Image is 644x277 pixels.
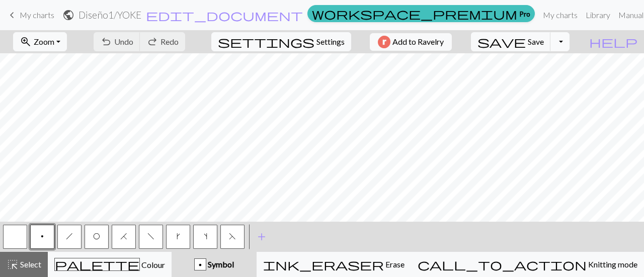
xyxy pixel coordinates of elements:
[307,5,535,22] a: Pro
[6,8,18,22] span: keyboard_arrow_left
[48,252,172,277] button: Colour
[177,232,180,240] span: right leaning increase
[20,35,32,49] span: zoom_in
[120,232,127,240] span: k2tog
[20,10,54,20] span: My charts
[7,257,19,271] span: highlight_alt
[211,32,351,51] button: SettingsSettings
[312,7,517,21] span: workspace_premium
[220,225,245,249] button: F
[587,259,637,269] span: Knitting mode
[263,257,384,271] span: ink_eraser
[195,259,206,271] div: p
[85,225,109,249] button: O
[378,36,390,48] img: Ravelry
[204,232,207,240] span: increase one left leaning
[6,7,54,24] a: My charts
[257,252,411,277] button: Erase
[370,33,452,51] button: Add to Ravelry
[13,32,67,51] button: Zoom
[140,260,165,269] span: Colour
[539,5,582,25] a: My charts
[418,257,587,271] span: call_to_action
[218,35,314,49] span: settings
[384,259,405,269] span: Erase
[172,252,257,277] button: p Symbol
[316,36,345,48] span: Settings
[93,232,100,240] span: yo
[19,259,41,269] span: Select
[256,230,268,244] span: add
[411,252,644,277] button: Knitting mode
[146,8,303,22] span: edit_document
[57,225,82,249] button: h
[62,8,74,22] span: public
[392,36,444,48] span: Add to Ravelry
[78,9,141,21] h2: Diseño1 / YOKE
[528,37,544,46] span: Save
[166,225,190,249] button: k
[34,37,54,46] span: Zoom
[206,259,234,269] span: Symbol
[218,36,314,48] i: Settings
[477,35,526,49] span: save
[193,225,217,249] button: s
[41,232,44,240] span: purl
[471,32,551,51] button: Save
[112,225,136,249] button: H
[229,232,236,240] span: ssk
[66,232,73,240] span: right leaning decrease
[582,5,614,25] a: Library
[55,257,139,271] span: palette
[147,232,154,240] span: left leaning decrease
[139,225,163,249] button: f
[589,35,637,49] span: help
[30,225,54,249] button: p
